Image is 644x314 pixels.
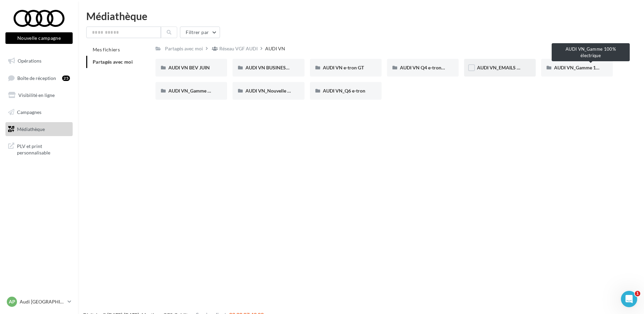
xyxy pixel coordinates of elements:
span: AUDI VN_Gamme Q8 e-tron [168,88,228,94]
div: Partagés avec moi [165,45,203,52]
span: Mes fichiers [93,47,120,52]
a: AP Audi [GEOGRAPHIC_DATA] 16 [5,295,73,308]
span: Médiathèque [17,126,45,132]
span: AP [9,298,15,305]
button: Filtrer par [180,27,220,38]
span: AUDI VN e-tron GT [323,65,364,70]
span: Campagnes [17,109,41,115]
a: Campagnes [4,105,74,119]
span: Opérations [18,58,41,64]
span: PLV et print personnalisable [17,142,70,156]
p: Audi [GEOGRAPHIC_DATA] 16 [20,298,65,305]
button: Nouvelle campagne [5,32,73,44]
div: Réseau VGF AUDI [219,45,258,52]
span: Visibilité en ligne [18,92,55,98]
a: PLV et print personnalisable [4,139,74,159]
span: AUDI VN_EMAILS COMMANDES [477,65,548,70]
span: AUDI VN BUSINESS JUIN VN JPO [245,65,318,70]
span: AUDI VN_Nouvelle A6 e-tron [245,88,308,94]
a: Médiathèque [4,122,74,136]
span: 1 [635,291,640,296]
div: AUDI VN [265,45,285,52]
div: Médiathèque [86,11,636,21]
span: Boîte de réception [17,75,56,81]
iframe: Intercom live chat [621,291,637,307]
div: AUDI VN_Gamme 100% électrique [552,43,630,61]
span: AUDI VN_Q6 e-tron [323,88,365,94]
a: Boîte de réception25 [4,71,74,85]
span: AUDI VN_Gamme 100% électrique [554,65,627,70]
span: AUDI VN Q4 e-tron sans offre [400,65,463,70]
a: Opérations [4,54,74,68]
span: Partagés avec moi [93,59,133,65]
span: AUDI VN BEV JUIN [168,65,210,70]
a: Visibilité en ligne [4,88,74,102]
div: 25 [62,76,70,81]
